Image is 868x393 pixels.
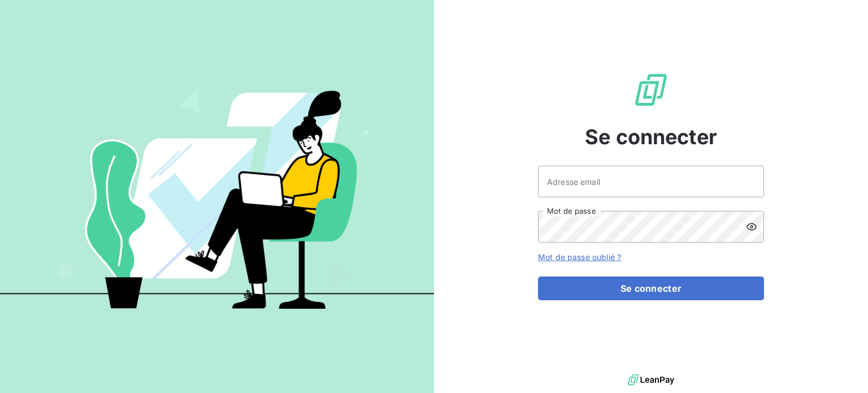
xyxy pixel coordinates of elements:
[538,252,621,262] a: Mot de passe oublié ?
[628,372,674,388] img: logo
[633,72,669,108] img: Logo LeanPay
[538,277,764,300] button: Se connecter
[585,122,717,152] span: Se connecter
[538,166,764,197] input: placeholder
